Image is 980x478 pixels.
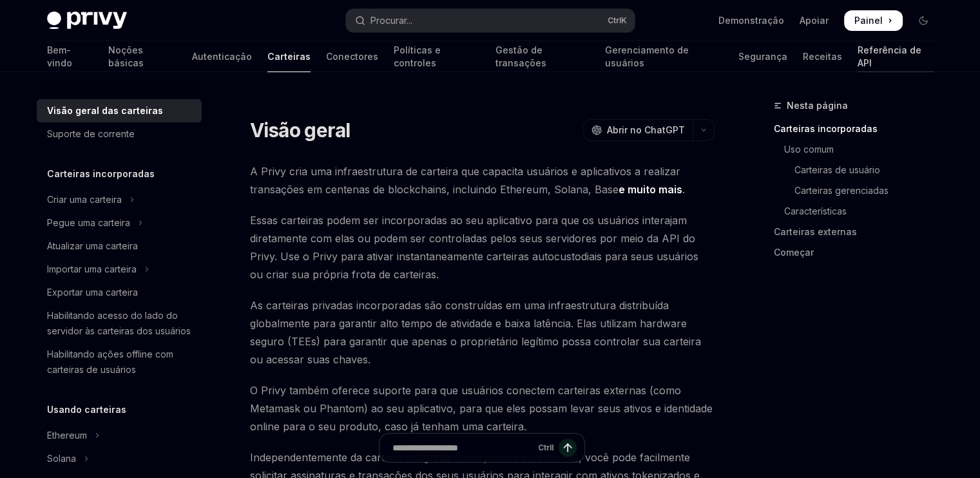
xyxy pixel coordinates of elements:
a: Segurança [738,41,787,72]
font: Carteiras incorporadas [774,123,878,134]
font: Procurar... [370,15,412,26]
font: Exportar uma carteira [47,287,138,298]
font: Importar uma carteira [47,263,137,274]
a: Noções básicas [108,41,177,72]
button: Alternar seção Importar uma carteira [37,258,202,281]
button: Enviar mensagem [559,439,577,457]
font: K [621,15,627,25]
a: Suporte de corrente [37,122,202,146]
a: Começar [774,242,944,263]
a: Conectores [326,41,378,72]
font: e muito mais [619,183,682,196]
font: Carteiras [267,51,311,62]
font: Usando carteiras [47,404,126,415]
a: Painel [844,10,903,31]
font: Políticas e controles [394,44,441,68]
font: Gestão de transações [495,44,546,68]
a: Demonstração [718,14,784,27]
font: Segurança [738,51,787,62]
a: Apoiar [800,14,829,27]
font: Nesta página [787,100,848,111]
a: Receitas [803,41,842,72]
font: A Privy cria uma infraestrutura de carteira que capacita usuários e aplicativos a realizar transa... [250,165,680,196]
font: Características [784,206,847,216]
button: Abrir no ChatGPT [583,119,693,141]
font: Ethereum [47,430,87,441]
font: Ctrl [608,15,621,25]
font: Conectores [326,51,378,62]
a: Carteiras gerenciadas [774,180,944,201]
a: Referência de API [858,41,933,72]
a: Políticas e controles [394,41,480,72]
font: Abrir no ChatGPT [607,124,685,135]
font: As carteiras privadas incorporadas são construídas em uma infraestrutura distribuída globalmente ... [250,299,701,366]
font: Carteiras incorporadas [47,168,155,179]
font: Painel [854,15,883,26]
a: Habilitando ações offline com carteiras de usuários [37,343,202,381]
font: Carteiras de usuário [794,164,880,175]
button: Pesquisa aberta [346,9,635,32]
font: Demonstração [718,15,784,26]
button: Alternar seção Solana [37,447,202,470]
font: Pegue uma carteira [47,217,130,228]
font: O Privy também oferece suporte para que usuários conectem carteiras externas (como Metamask ou Ph... [250,384,713,433]
font: Visão geral das carteiras [47,105,163,116]
button: Alternar seção Criar uma carteira [37,188,202,211]
font: Autenticação [192,51,252,62]
a: Uso comum [774,139,944,160]
a: e muito mais [619,183,682,196]
button: Alternar modo escuro [913,10,934,31]
a: Carteiras de usuário [774,160,944,180]
font: Atualizar uma carteira [47,240,138,251]
button: Alternar seção Ethereum [37,424,202,447]
font: Começar [774,247,814,258]
font: Solana [47,453,76,464]
font: Essas carteiras podem ser incorporadas ao seu aplicativo para que os usuários interajam diretamen... [250,214,698,281]
font: Noções básicas [108,44,144,68]
font: Carteiras externas [774,226,857,237]
font: Criar uma carteira [47,194,122,205]
a: Habilitando acesso do lado do servidor às carteiras dos usuários [37,304,202,343]
img: logotipo escuro [47,12,127,30]
a: Visão geral das carteiras [37,99,202,122]
button: Alternar seção Obter uma carteira [37,211,202,234]
a: Bem-vindo [47,41,93,72]
font: Bem-vindo [47,44,72,68]
font: Referência de API [858,44,921,68]
font: Habilitando acesso do lado do servidor às carteiras dos usuários [47,310,191,336]
a: Autenticação [192,41,252,72]
font: Receitas [803,51,842,62]
font: Suporte de corrente [47,128,135,139]
font: Carteiras gerenciadas [794,185,889,196]
a: Gerenciamento de usuários [605,41,723,72]
font: . [682,183,685,196]
font: Gerenciamento de usuários [605,44,689,68]
a: Carteiras externas [774,222,944,242]
a: Gestão de transações [495,41,590,72]
a: Carteiras incorporadas [774,119,944,139]
font: Apoiar [800,15,829,26]
font: Visão geral [250,119,351,142]
font: Habilitando ações offline com carteiras de usuários [47,349,173,375]
font: Uso comum [784,144,834,155]
a: Características [774,201,944,222]
a: Exportar uma carteira [37,281,202,304]
input: Faça uma pergunta... [392,434,533,462]
a: Carteiras [267,41,311,72]
a: Atualizar uma carteira [37,234,202,258]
